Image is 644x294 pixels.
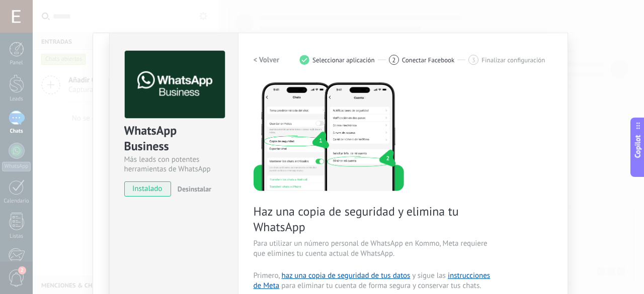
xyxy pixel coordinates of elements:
[125,51,225,119] img: logo_main.png
[481,56,545,64] span: Finalizar configuración
[174,181,211,197] button: Desinstalar
[124,123,223,155] div: WhatsApp Business
[254,239,493,259] span: Para utilizar un número personal de WhatsApp en Kommo, Meta requiere que elimines tu cuenta actua...
[633,135,643,158] span: Copilot
[125,181,171,197] span: instalado
[124,155,223,174] div: Más leads con potentes herramientas de WhatsApp
[178,184,211,193] span: Desinstalar
[472,56,475,64] span: 3
[254,204,493,235] span: Haz una copia de seguridad y elimina tu WhatsApp
[402,56,455,64] span: Conectar Facebook
[254,55,280,65] h2: < Volver
[312,56,375,64] span: Seleccionar aplicación
[254,271,493,291] span: Primero, y sigue las para eliminar tu cuenta de forma segura y conservar tus chats.
[254,51,280,69] button: < Volver
[254,81,404,191] img: delete personal phone
[281,271,410,280] a: haz una copia de seguridad de tus datos
[392,56,395,64] span: 2
[254,271,491,290] a: instrucciones de Meta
